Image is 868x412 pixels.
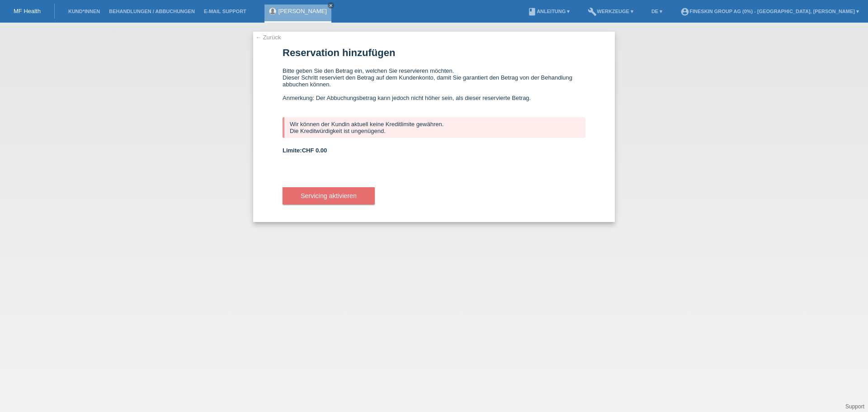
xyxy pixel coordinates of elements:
i: build [588,7,597,16]
i: account_circle [680,7,689,16]
a: [PERSON_NAME] [278,8,327,14]
a: bookAnleitung ▾ [523,9,574,14]
div: Bitte geben Sie den Betrag ein, welchen Sie reservieren möchten. Dieser Schritt reserviert den Be... [283,67,585,108]
a: close [328,2,334,9]
h1: Reservation hinzufügen [283,47,585,58]
a: account_circleFineSkin Group AG (0%) - [GEOGRAPHIC_DATA], [PERSON_NAME] ▾ [676,9,863,14]
a: DE ▾ [647,9,667,14]
a: Support [845,403,864,410]
div: Wir können der Kundin aktuell keine Kreditlimite gewähren. Die Kreditwürdigkeit ist ungenügend. [283,117,585,138]
a: MF Health [14,8,41,14]
span: CHF 0.00 [302,147,327,154]
a: ← Zurück [255,34,281,41]
b: Limite: [283,147,327,154]
span: Servicing aktivieren [301,192,357,199]
button: Servicing aktivieren [283,187,375,204]
i: book [528,7,537,16]
a: Kund*innen [64,9,104,14]
a: E-Mail Support [199,9,251,14]
a: buildWerkzeuge ▾ [583,9,638,14]
i: close [329,3,333,8]
a: Behandlungen / Abbuchungen [104,9,199,14]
